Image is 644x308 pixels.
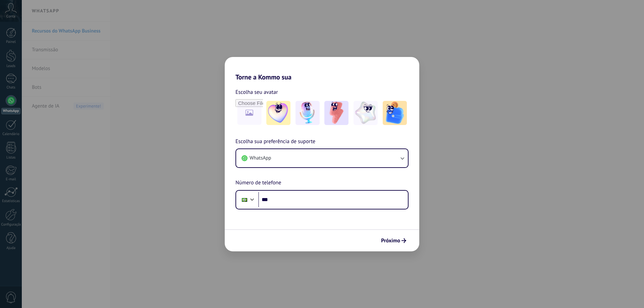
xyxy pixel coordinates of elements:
[354,101,378,125] img: -4.jpeg
[235,137,315,146] span: Escolha sua preferência de suporte
[238,193,251,207] div: Brazil: + 55
[235,88,278,97] span: Escolha seu avatar
[383,101,407,125] img: -5.jpeg
[250,155,271,162] span: WhatsApp
[381,238,400,243] span: Próximo
[296,101,320,125] img: -2.jpeg
[235,179,281,187] span: Número de telefone
[225,57,419,81] h2: Torne a Kommo sua
[324,101,348,125] img: -3.jpeg
[266,101,290,125] img: -1.jpeg
[236,149,408,167] button: WhatsApp
[378,235,409,246] button: Próximo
